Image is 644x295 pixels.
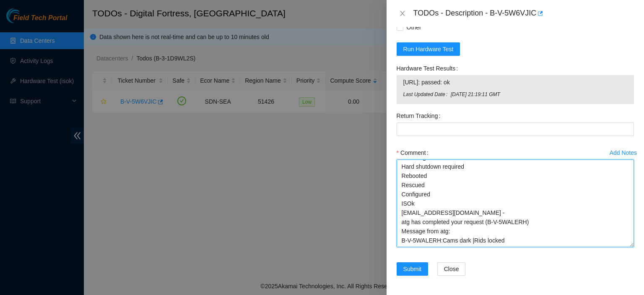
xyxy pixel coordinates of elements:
[451,91,627,99] span: [DATE] 21:19:11 GMT
[403,78,627,87] span: [URL]: passed: ok
[437,262,466,276] button: Close
[403,44,454,54] span: Run Hardware Test
[609,146,637,159] button: Add Notes
[397,109,444,123] label: Return Tracking
[397,262,428,276] button: Submit
[413,7,634,20] div: TODOs - Description - B-V-5W6VJIC
[397,10,408,18] button: Close
[403,264,422,274] span: Submit
[444,264,459,274] span: Close
[403,91,451,99] span: Last Updated Date
[403,21,425,34] span: Other
[399,10,406,17] span: close
[397,123,634,136] input: Return Tracking
[397,159,634,247] textarea: Comment
[610,150,637,156] div: Add Notes
[397,146,432,159] label: Comment
[397,62,461,75] label: Hardware Test Results
[397,42,460,56] button: Run Hardware Test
